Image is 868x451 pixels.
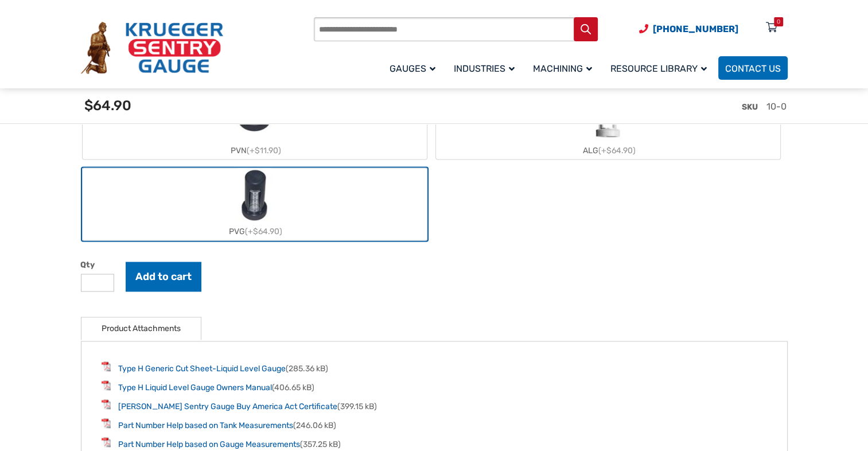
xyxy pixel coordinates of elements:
a: Type H Generic Cut Sheet-Liquid Level Gauge [118,364,286,374]
a: Part Number Help based on Gauge Measurements [118,440,300,449]
a: Industries [447,55,526,81]
a: Phone Number (920) 434-8860 [639,22,738,36]
img: Krueger Sentry Gauge [81,22,223,75]
div: ALG [436,142,780,159]
li: (357.25 kB) [102,437,767,450]
div: PVG [83,223,427,240]
label: PVG [83,168,427,240]
a: Resource Library [604,55,718,81]
input: Product quantity [81,274,114,291]
span: [PHONE_NUMBER] [653,24,738,34]
span: Resource Library [610,63,707,74]
li: (399.15 kB) [102,399,767,413]
li: (246.06 kB) [102,418,767,431]
li: (285.36 kB) [102,361,767,375]
span: Contact Us [725,63,781,74]
a: Contact Us [718,56,788,80]
a: Product Attachments [102,317,181,340]
a: Gauges [383,55,447,81]
button: Add to cart [126,262,201,291]
a: Machining [526,55,604,81]
div: PVN [83,142,427,159]
span: (+$64.90) [245,227,282,236]
a: [PERSON_NAME] Sentry Gauge Buy America Act Certificate [118,402,337,411]
span: (+$11.90) [247,146,281,155]
span: Industries [454,63,515,74]
li: (406.65 kB) [102,380,767,394]
span: SKU [742,102,758,112]
a: Part Number Help based on Tank Measurements [118,421,293,430]
span: Gauges [390,63,435,74]
span: 10-0 [766,101,787,112]
span: Machining [533,63,592,74]
a: Type H Liquid Level Gauge Owners Manual [118,383,272,392]
span: (+$64.90) [598,146,636,155]
div: 0 [777,17,780,26]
